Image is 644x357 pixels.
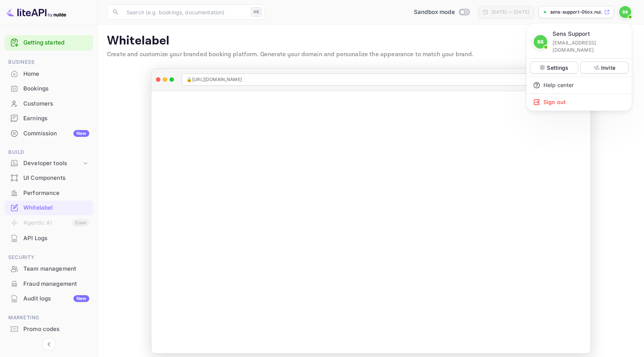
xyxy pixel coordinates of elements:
img: Sens Support [534,35,547,49]
div: Sign out [527,94,632,110]
p: Sens Support [552,30,590,38]
p: Invite [601,64,615,72]
div: Help center [527,77,632,93]
p: [EMAIL_ADDRESS][DOMAIN_NAME] [552,39,626,54]
p: Settings [547,64,568,72]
